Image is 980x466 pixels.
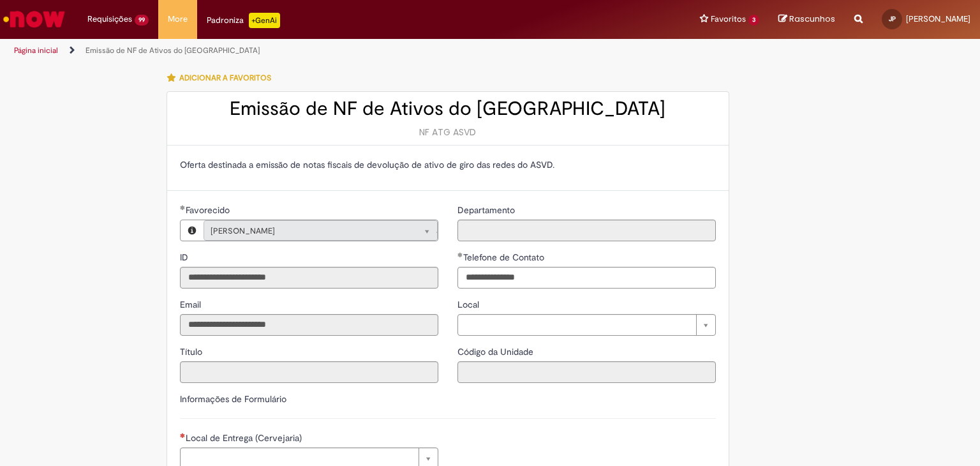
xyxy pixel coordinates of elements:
label: Somente leitura - Título [180,345,205,358]
span: 3 [748,15,759,26]
ul: Trilhas de página [10,39,644,63]
input: Título [180,361,438,383]
span: Rascunhos [789,13,835,25]
span: JP [889,15,896,23]
label: Somente leitura - Necessários - Favorecido [180,204,232,216]
span: Somente leitura - Departamento [457,204,517,216]
a: Página inicial [14,45,58,56]
span: More [168,13,188,26]
span: Adicionar a Favoritos [179,73,271,83]
h2: Emissão de NF de Ativos do [GEOGRAPHIC_DATA] [180,98,716,119]
button: Favorecido, Visualizar este registro Jose de Paula [181,220,204,241]
input: Telefone de Contato [457,267,716,289]
span: Local [457,299,482,310]
div: NF ATG ASVD [180,126,716,139]
span: Obrigatório Preenchido [180,205,186,210]
input: ID [180,267,438,289]
label: Somente leitura - ID [180,251,191,264]
input: Email [180,314,438,336]
p: Oferta destinada a emissão de notas fiscais de devolução de ativo de giro das redes do ASVD. [180,158,716,171]
span: Somente leitura - Email [180,299,204,310]
label: Somente leitura - Departamento [457,204,517,216]
label: Somente leitura - Código da Unidade [457,345,536,358]
span: Somente leitura - Título [180,346,205,357]
label: Somente leitura - Email [180,298,204,311]
p: +GenAi [249,13,280,28]
input: Código da Unidade [457,361,716,383]
span: [PERSON_NAME] [211,221,405,241]
span: Requisições [87,13,132,26]
span: Telefone de Contato [463,252,547,263]
a: Rascunhos [778,13,835,26]
span: Necessários [180,433,186,438]
button: Adicionar a Favoritos [167,64,278,91]
a: Limpar campo Local [457,314,716,336]
input: Departamento [457,220,716,241]
span: 99 [135,15,149,26]
span: Necessários - Favorecido [186,204,232,216]
span: Somente leitura - Código da Unidade [457,346,536,357]
span: Favoritos [711,13,746,26]
a: [PERSON_NAME]Limpar campo Favorecido [204,220,438,241]
span: Necessários - Local de Entrega (Cervejaria) [186,432,304,444]
span: Somente leitura - ID [180,252,191,263]
label: Informações de Formulário [180,393,286,405]
div: Padroniza [207,13,280,28]
img: ServiceNow [1,6,67,32]
span: Obrigatório Preenchido [457,252,463,257]
a: Emissão de NF de Ativos do [GEOGRAPHIC_DATA] [85,45,260,56]
span: [PERSON_NAME] [906,13,970,24]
